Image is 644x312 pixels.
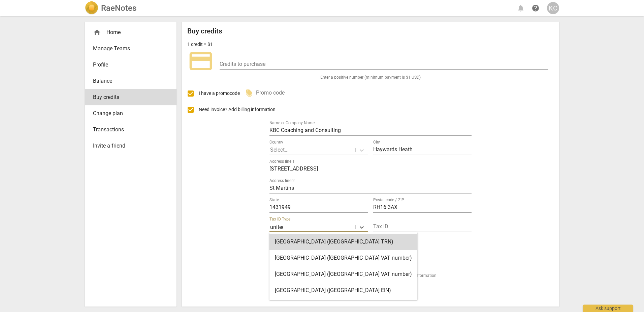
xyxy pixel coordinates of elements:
a: Profile [85,57,176,73]
span: Invite a friend [93,142,163,150]
a: Change plan [85,105,176,122]
span: home [93,28,101,36]
span: Need invoice? Add billing information [199,106,277,113]
p: 1 credit = $1 [187,41,213,48]
label: City [373,140,380,144]
div: Home [93,28,163,36]
span: credit_card [187,48,214,75]
div: Home [85,24,176,41]
div: [GEOGRAPHIC_DATA] ([GEOGRAPHIC_DATA] VAT number) [269,250,417,266]
label: Country [269,140,283,144]
label: Tax ID Type [269,217,290,221]
a: Buy credits [85,89,176,105]
span: Buy credits [93,93,163,101]
div: [GEOGRAPHIC_DATA] ([GEOGRAPHIC_DATA] EIN) [269,282,417,298]
label: Name or Company Name [269,121,315,125]
label: Postal code / ZIP [373,198,404,202]
a: LogoRaeNotes [85,1,136,15]
span: I have a promocode [199,90,240,97]
span: Balance [93,77,163,85]
span: Profile [93,61,163,69]
img: Logo [85,1,98,15]
label: Address line 1 [269,159,294,163]
div: [GEOGRAPHIC_DATA] ([GEOGRAPHIC_DATA] VAT number) [269,266,417,282]
a: Help [529,2,542,14]
span: Transactions [93,126,163,134]
div: Ask support [583,305,633,312]
a: Balance [85,73,176,89]
button: KC [547,2,559,14]
span: Change plan [93,109,163,118]
span: help [532,4,540,12]
span: Manage Teams [93,45,163,53]
div: [GEOGRAPHIC_DATA] ([GEOGRAPHIC_DATA] TRN) [269,234,417,250]
p: Select... [270,146,289,154]
a: Invite a friend [85,138,176,154]
a: Transactions [85,122,176,138]
h2: Buy credits [187,27,222,35]
label: Address line 2 [269,179,294,183]
a: Manage Teams [85,41,176,57]
span: Enter a positive number (minimum payment is $1 USD) [320,75,421,80]
h2: RaeNotes [101,3,136,13]
span: discount [245,89,253,98]
label: State [269,198,279,202]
